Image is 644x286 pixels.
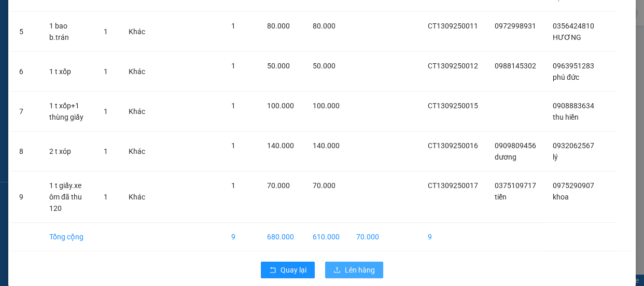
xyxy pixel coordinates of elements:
span: 1 [104,193,108,201]
span: 0972998931 [495,22,536,30]
td: 7 [11,92,41,132]
span: rollback [269,266,276,275]
span: 50.000 [313,62,335,70]
td: 5 [11,12,41,52]
td: 680.000 [259,223,304,251]
span: 80.000 [313,22,335,30]
td: 1 t giấy.xe ôm đã thu 120 [41,171,95,223]
span: 1 [231,141,235,150]
span: 0908883634 [553,102,594,110]
span: 1 [231,181,235,190]
span: 1 [231,62,235,70]
td: 70.000 [348,223,387,251]
span: thu hiền [553,113,579,121]
td: 9 [11,171,41,223]
span: 1 [231,102,235,110]
td: 610.000 [304,223,348,251]
span: Lên hàng [345,264,375,276]
span: 100.000 [267,102,294,110]
span: 0909809456 [495,141,536,150]
span: HƯƠNG [553,33,581,41]
span: 50.000 [267,62,290,70]
span: 140.000 [267,141,294,150]
td: 1 t xốp+1 thùng giấy [41,92,95,132]
span: dương [495,153,516,161]
span: 70.000 [313,181,335,190]
span: 0963951283 [553,62,594,70]
span: 70.000 [267,181,290,190]
span: upload [333,266,341,275]
span: CT1309250016 [428,141,478,150]
td: 2 t xóp [41,132,95,171]
td: Khác [120,12,153,52]
span: 0356424810 [553,22,594,30]
span: 1 [104,67,108,76]
span: 0975290907 [553,181,594,190]
span: 1 [104,147,108,155]
td: Khác [120,171,153,223]
span: 140.000 [313,141,340,150]
span: 1 [231,22,235,30]
span: khoa [553,193,569,201]
span: CT1309250012 [428,62,478,70]
td: Khác [120,52,153,92]
span: Quay lại [281,264,306,276]
td: 6 [11,52,41,92]
td: Tổng cộng [41,223,95,251]
td: Khác [120,132,153,171]
td: Khác [120,92,153,132]
span: lý [553,153,558,161]
span: phú đức [553,73,579,81]
span: CT1309250015 [428,102,478,110]
td: 9 [419,223,486,251]
span: 1 [104,107,108,116]
span: 0375109717 [495,181,536,190]
span: 80.000 [267,22,290,30]
td: 8 [11,132,41,171]
span: 100.000 [313,102,340,110]
span: 0988145302 [495,62,536,70]
span: CT1309250017 [428,181,478,190]
td: 1 bao b.trán [41,12,95,52]
button: uploadLên hàng [325,262,383,278]
span: CT1309250011 [428,22,478,30]
span: 0932062567 [553,141,594,150]
span: tiến [495,193,507,201]
td: 1 t xốp [41,52,95,92]
span: 1 [104,27,108,36]
button: rollbackQuay lại [261,262,315,278]
td: 9 [223,223,259,251]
